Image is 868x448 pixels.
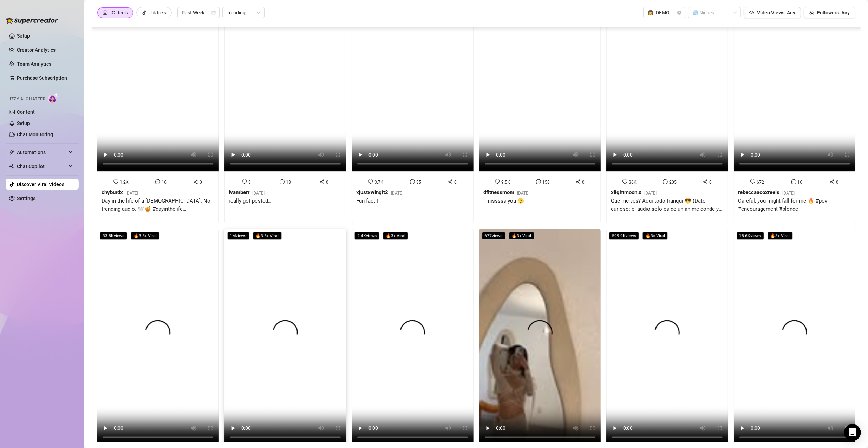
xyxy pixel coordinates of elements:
[17,33,30,39] a: Setup
[9,164,14,169] img: Chat Copilot
[374,180,383,185] span: 3.7K
[368,179,373,184] span: heart
[757,10,795,15] span: Video Views: Any
[17,44,73,55] a: Creator Analytics
[286,180,291,185] span: 13
[17,109,35,115] a: Content
[48,93,59,103] img: AI Chatter
[622,179,627,184] span: heart
[242,179,247,184] span: heart
[501,180,510,185] span: 9.5K
[6,17,58,24] img: logo-BBDzfeDw.svg
[576,179,581,184] span: share-alt
[103,10,107,15] span: instagram
[448,179,453,184] span: share-alt
[629,180,637,185] span: 36K
[17,120,30,126] a: Setup
[131,232,159,240] span: 🔥 3.5 x Viral
[248,180,251,185] span: 3
[482,232,505,240] span: 677 views
[582,180,585,185] span: 0
[737,232,764,240] span: 18.6K views
[9,150,15,155] span: thunderbolt
[17,147,67,158] span: Automations
[768,232,793,240] span: 🔥 3 x Viral
[644,191,657,196] span: [DATE]
[17,161,67,172] span: Chat Copilot
[454,180,457,185] span: 0
[738,197,851,213] div: Careful, you might fall for me 🔥 #pov #encouragement #blonde
[817,10,850,15] span: Followers: Any
[142,10,147,15] span: tik-tok
[113,179,118,184] span: heart
[663,179,668,184] span: message
[120,180,129,185] span: 1.2K
[253,191,265,196] span: [DATE]
[517,191,530,196] span: [DATE]
[484,197,530,205] div: I misssss you 🫣
[669,180,677,185] span: 205
[749,10,754,15] span: eye
[320,179,325,184] span: share-alt
[383,232,408,240] span: 🔥 3 x Viral
[844,424,861,441] div: Open Intercom Messenger
[798,180,803,185] span: 16
[416,180,421,185] span: 35
[229,189,250,196] strong: lvamberr
[17,196,35,201] a: Settings
[484,189,515,196] strong: dfitnessmom
[280,179,285,184] span: message
[791,179,796,184] span: message
[410,179,415,184] span: message
[126,191,138,196] span: [DATE]
[102,189,123,196] strong: chyburdx
[100,232,127,240] span: 33.8K views
[356,189,388,196] strong: xjustxwingit2
[744,7,801,18] button: Video Views: Any
[611,197,724,213] div: Que me ves? Aquí todo tranqui 😎 (Dato curioso: el audio solo es de un anime donde ya están cansad...
[354,232,379,240] span: 2.4K views
[182,7,215,18] span: Past Week
[110,7,128,18] div: IG Reels
[356,197,403,205] div: Fun fact!!
[709,180,712,185] span: 0
[200,180,202,185] span: 0
[227,7,260,18] span: Trending
[809,10,814,15] span: team
[10,96,45,103] span: Izzy AI Chatter
[495,179,500,184] span: heart
[162,180,167,185] span: 16
[830,179,835,184] span: share-alt
[738,189,780,196] strong: rebeccaacoxreels
[17,132,53,137] a: Chat Monitoring
[150,7,166,18] div: TikToks
[750,179,755,184] span: heart
[677,11,681,15] span: close-circle
[227,232,249,240] span: 1M views
[642,232,668,240] span: 🔥 3 x Viral
[703,179,708,184] span: share-alt
[757,180,764,185] span: 672
[783,191,795,196] span: [DATE]
[611,189,641,196] strong: xlightmoon.x
[253,232,282,240] span: 🔥 3.5 x Viral
[536,179,541,184] span: message
[542,180,550,185] span: 158
[155,179,160,184] span: message
[17,182,64,187] a: Discover Viral Videos
[102,197,214,213] div: Day in the life of a [DEMOGRAPHIC_DATA]. No trending audio. 🕊️🍯 #dayinthelife #notrendingaudio
[17,72,73,84] a: Purchase Subscription
[647,7,681,18] span: 👩 Female
[836,180,838,185] span: 0
[326,180,328,185] span: 0
[804,7,855,18] button: Followers: Any
[391,191,403,196] span: [DATE]
[17,61,51,67] a: Team Analytics
[229,197,272,205] div: really got posted…
[193,179,198,184] span: share-alt
[509,232,534,240] span: 🔥 3 x Viral
[609,232,639,240] span: 599.9K views
[211,11,216,15] span: calendar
